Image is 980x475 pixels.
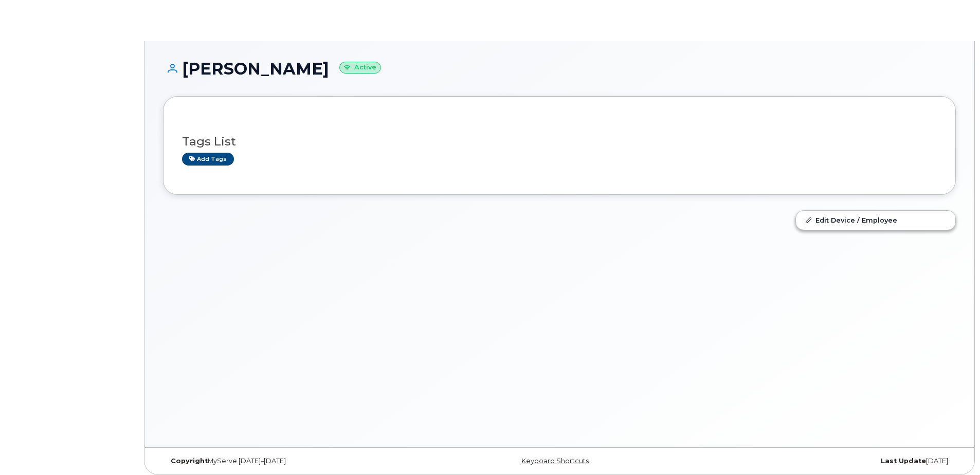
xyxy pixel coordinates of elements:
h3: Tags List [182,135,937,148]
div: MyServe [DATE]–[DATE] [163,457,427,465]
small: Active [339,62,381,74]
strong: Last Update [881,457,926,465]
div: [DATE] [692,457,956,465]
a: Edit Device / Employee [796,211,955,229]
a: Keyboard Shortcuts [521,457,589,465]
h1: [PERSON_NAME] [163,60,956,78]
strong: Copyright [171,457,208,465]
a: Add tags [182,153,234,166]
